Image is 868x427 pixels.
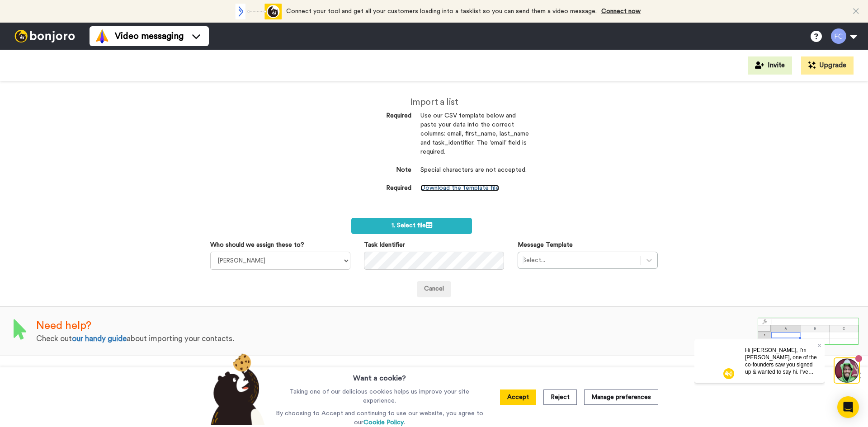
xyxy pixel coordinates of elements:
dt: Required [339,184,411,193]
dt: Note [339,166,411,175]
a: Cookie Policy [363,419,404,426]
button: Manage preferences [584,389,658,405]
a: our handy guide [72,335,127,343]
img: bear-with-cookie.png [203,353,269,425]
p: By choosing to Accept and continuing to use our website, you agree to our . [274,409,486,427]
label: Task Identifier [364,240,405,249]
span: 1. Select file [392,222,432,229]
div: Open Intercom Messenger [837,396,859,418]
img: bj-logo-header-white.svg [11,30,79,42]
div: animation [232,4,282,19]
button: Accept [500,389,536,405]
label: Message Template [518,240,573,249]
dd: Special characters are not accepted. [420,166,529,184]
a: Download the template file [420,185,499,191]
span: Hi [PERSON_NAME], I'm [PERSON_NAME], one of the co-founders saw you signed up & wanted to say hi.... [51,8,123,79]
h2: Import a list [339,97,529,107]
button: Upgrade [801,56,854,75]
span: Video messaging [115,30,184,42]
dd: Use our CSV template below and paste your data into the correct columns: email, first_name, last_... [420,112,529,166]
p: Taking one of our delicious cookies helps us improve your site experience. [274,387,486,405]
a: Cancel [417,281,451,297]
label: Who should we assign these to? [210,240,304,249]
h3: Want a cookie? [353,367,406,384]
img: vm-color.svg [95,29,109,43]
img: 3183ab3e-59ed-45f6-af1c-10226f767056-1659068401.jpg [1,2,25,26]
a: Connect now [601,8,641,14]
span: Connect your tool and get all your customers loading into a tasklist so you can send them a video... [286,8,597,14]
button: Invite [748,56,792,75]
div: Need help? [36,318,758,333]
dt: Required [339,112,411,121]
div: Check out about importing your contacts. [36,333,758,344]
button: Reject [543,389,577,405]
img: mute-white.svg [29,29,40,40]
